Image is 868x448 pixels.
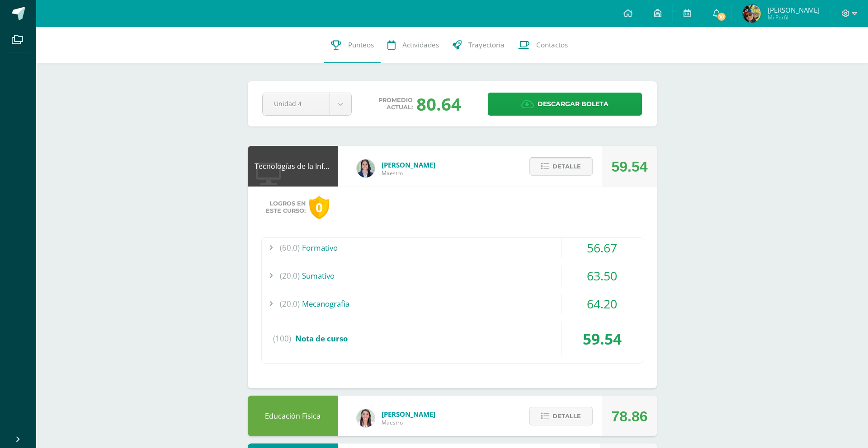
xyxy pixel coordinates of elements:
button: Detalle [529,407,593,425]
a: Trayectoria [446,27,511,63]
img: 68dbb99899dc55733cac1a14d9d2f825.png [357,409,375,427]
span: Promedio actual: [378,97,413,111]
span: Punteos [348,40,374,50]
span: Contactos [536,40,568,50]
span: Detalle [552,408,581,425]
div: 59.54 [611,146,647,187]
span: [PERSON_NAME] [382,410,435,419]
span: (20.0) [280,266,300,286]
img: 9328d5e98ceeb7b6b4c8a00374d795d3.png [743,5,761,23]
span: Maestro [382,419,435,426]
div: Tecnologías de la Información y Comunicación: Computación [248,146,338,187]
a: Punteos [324,27,381,63]
img: 7489ccb779e23ff9f2c3e89c21f82ed0.png [357,159,375,177]
div: 0 [309,196,329,219]
div: 64.20 [561,294,643,314]
span: Logros en este curso: [266,200,306,215]
div: Educación Física [248,396,338,436]
span: 10 [717,12,726,22]
span: Maestro [382,169,435,177]
span: [PERSON_NAME] [768,5,820,14]
span: Trayectoria [468,40,505,50]
div: Mecanografía [262,294,643,314]
span: (60.0) [280,238,300,258]
a: Unidad 4 [263,93,351,115]
div: 80.64 [416,92,461,116]
span: Descargar boleta [538,93,609,115]
span: (100) [273,322,291,356]
div: 63.50 [561,266,643,286]
span: Mi Perfil [768,14,820,21]
div: Formativo [262,238,643,258]
button: Detalle [529,157,593,176]
span: Unidad 4 [274,93,318,114]
div: 59.54 [561,322,643,356]
span: (20.0) [280,294,300,314]
div: 56.67 [561,238,643,258]
a: Descargar boleta [488,93,642,116]
a: Contactos [511,27,575,63]
div: 78.86 [611,396,647,437]
span: Nota de curso [295,333,348,344]
span: [PERSON_NAME] [382,160,435,169]
span: Actividades [402,40,439,50]
div: Sumativo [262,266,643,286]
a: Actividades [381,27,446,63]
span: Detalle [552,158,581,175]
